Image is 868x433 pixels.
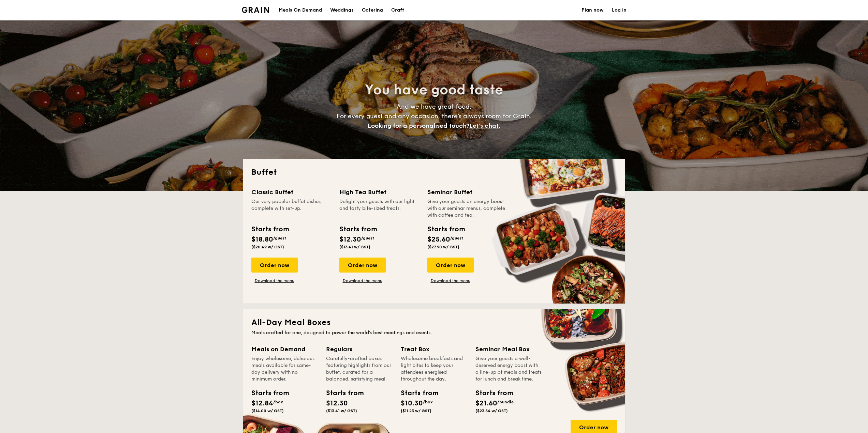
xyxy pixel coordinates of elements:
[401,408,431,413] span: ($11.23 w/ GST)
[242,7,269,13] img: Grain
[368,122,469,129] span: Looking for a personalised touch?
[339,258,386,273] div: Order now
[339,235,361,244] span: $12.30
[427,278,474,283] a: Download the menu
[339,245,370,249] span: ($13.41 w/ GST)
[337,103,532,129] span: And we have great food. For every guest and any occasion, there’s always room for Grain.
[251,344,318,354] div: Meals on Demand
[427,224,465,234] div: Starts from
[401,355,467,383] div: Wholesome breakfasts and light bites to keep your attendees energised throughout the day.
[251,187,331,197] div: Classic Buffet
[427,245,459,249] span: ($27.90 w/ GST)
[326,344,393,354] div: Regulars
[475,408,508,413] span: ($23.54 w/ GST)
[423,400,433,404] span: /box
[339,187,419,197] div: High Tea Buffet
[251,235,273,244] span: $18.80
[251,278,298,283] a: Download the menu
[326,408,357,413] span: ($13.41 w/ GST)
[450,236,463,241] span: /guest
[475,355,542,383] div: Give your guests a well-deserved energy boost with a line-up of meals and treats for lunch and br...
[251,258,298,273] div: Order now
[273,400,283,404] span: /box
[251,329,617,336] div: Meals crafted for one, designed to power the world's best meetings and events.
[251,245,284,249] span: ($20.49 w/ GST)
[339,278,386,283] a: Download the menu
[401,344,467,354] div: Treat Box
[427,235,450,244] span: $25.60
[251,317,617,328] h2: All-Day Meal Boxes
[427,187,507,197] div: Seminar Buffet
[339,198,419,219] div: Delight your guests with our light and tasty bite-sized treats.
[251,399,273,407] span: $12.84
[326,399,348,407] span: $12.30
[251,408,284,413] span: ($14.00 w/ GST)
[251,224,289,234] div: Starts from
[497,400,514,404] span: /bundle
[251,198,331,219] div: Our very popular buffet dishes, complete with set-up.
[365,82,503,98] span: You have good taste
[339,224,377,234] div: Starts from
[475,399,497,407] span: $21.60
[251,388,282,398] div: Starts from
[251,355,318,383] div: Enjoy wholesome, delicious meals available for same-day delivery with no minimum order.
[361,236,374,241] span: /guest
[401,399,423,407] span: $10.30
[273,236,286,241] span: /guest
[326,355,393,383] div: Carefully-crafted boxes featuring highlights from our buffet, curated for a balanced, satisfying ...
[427,258,474,273] div: Order now
[469,122,500,129] span: Let's chat.
[401,388,431,398] div: Starts from
[242,7,269,13] a: Logotype
[326,388,357,398] div: Starts from
[251,167,617,178] h2: Buffet
[475,388,506,398] div: Starts from
[475,344,542,354] div: Seminar Meal Box
[427,198,507,219] div: Give your guests an energy boost with our seminar menus, complete with coffee and tea.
